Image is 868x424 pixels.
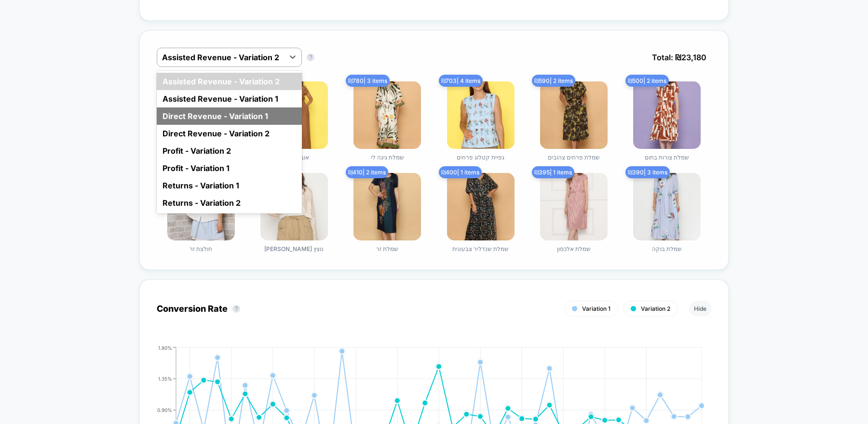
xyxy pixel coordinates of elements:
img: שמלת גינה לי [353,81,421,149]
span: גפיית קטלוג פרחים [457,154,504,161]
div: Profit - Variation 2 [157,142,302,159]
tspan: 1.35% [158,375,172,381]
img: שמלת בוקה [633,173,701,240]
span: שמלת זר [376,245,398,252]
div: Direct Revenue - Variation 1 [157,107,302,125]
div: Returns - Variation 2 [157,194,302,212]
span: שמלת בוקה [652,245,682,252]
span: ₪ 500 | 2 items [625,75,669,87]
span: ₪ 400 | 1 items [439,166,482,178]
span: חולצת זר [190,245,212,252]
span: שמלת שנדליר צבעונית [452,245,509,252]
span: ₪ 703 | 4 items [439,75,483,87]
span: ₪ 590 | 2 items [532,75,575,87]
span: שמלת גינה לי [371,154,404,161]
span: שמלת פרחים צהובים [548,154,600,161]
div: Profit - Variation 1 [157,159,302,177]
span: ₪ 410 | 2 items [346,166,388,178]
div: Assisted Revenue - Variation 2 [157,73,302,90]
div: Assisted Revenue - Variation 1 [157,90,302,107]
img: שמלת פרחים צהובים [540,81,608,149]
span: ₪ 780 | 3 items [346,75,390,87]
button: ? [232,305,240,313]
button: Hide [689,301,711,317]
img: שמלת שנדליר צבעונית [447,173,515,240]
img: שמלת אלכסון [540,173,608,240]
span: Variation 1 [582,305,610,312]
span: [PERSON_NAME] נוצץ [264,245,324,252]
span: Variation 2 [641,305,670,312]
div: Returns - Variation 1 [157,177,302,194]
img: שמלת זר [353,173,421,240]
span: Total: ₪ 23,180 [647,48,711,67]
tspan: 0.90% [157,407,172,412]
img: שמלת צורות בחום [633,81,701,149]
span: ₪ 395 | 1 items [532,166,574,178]
button: ? [307,53,314,61]
span: שמלת אלכסון [557,245,591,252]
span: שמלת צורות בחום [645,154,689,161]
tspan: 1.80% [158,344,172,350]
span: ₪ 390 | 3 items [625,166,670,178]
img: גפיית קטלוג פרחים [447,81,515,149]
div: Direct Revenue - Variation 2 [157,125,302,142]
